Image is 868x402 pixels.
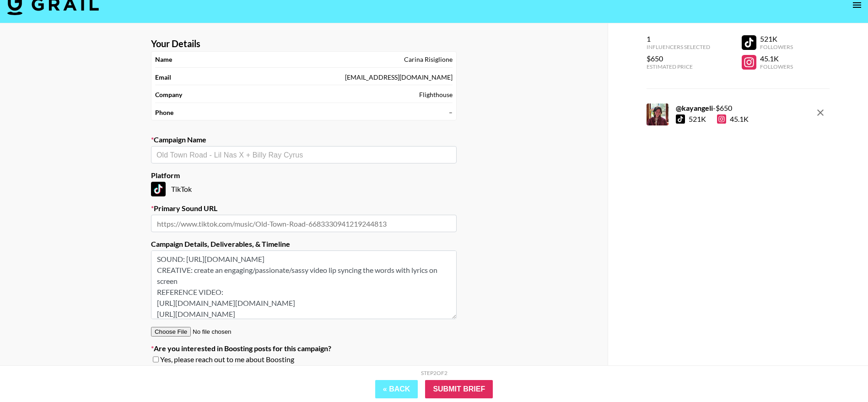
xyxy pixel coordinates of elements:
[155,55,172,64] strong: Name
[689,114,706,124] div: 521K
[676,103,713,112] strong: @ kayangeli
[151,344,457,353] label: Are you interested in Boosting posts for this campaign?
[151,135,457,144] label: Campaign Name
[811,103,830,122] button: remove
[151,182,457,196] div: TikTok
[156,150,451,160] input: Old Town Road - Lil Nas X + Billy Ray Cyrus
[155,73,171,81] strong: Email
[151,239,457,249] label: Campaign Details, Deliverables, & Timeline
[449,109,453,117] div: –
[155,91,182,99] strong: Company
[647,43,710,50] div: Influencers Selected
[676,103,749,113] div: - $ 650
[160,355,294,364] span: Yes, please reach out to me about Boosting
[760,63,793,70] div: Followers
[760,34,793,43] div: 521K
[760,43,793,50] div: Followers
[345,73,453,81] div: [EMAIL_ADDRESS][DOMAIN_NAME]
[421,369,447,376] div: Step 2 of 2
[647,63,710,70] div: Estimated Price
[647,54,710,63] div: $650
[425,380,493,398] input: Submit Brief
[151,204,457,213] label: Primary Sound URL
[419,91,453,99] div: Flighthouse
[151,182,166,196] img: TikTok
[375,380,418,398] button: « Back
[647,34,710,43] div: 1
[151,171,457,180] label: Platform
[151,38,200,49] strong: Your Details
[151,215,457,232] input: https://www.tiktok.com/music/Old-Town-Road-6683330941219244813
[760,54,793,63] div: 45.1K
[155,109,173,117] strong: Phone
[404,55,453,64] div: Carina Risiglione
[717,114,749,124] div: 45.1K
